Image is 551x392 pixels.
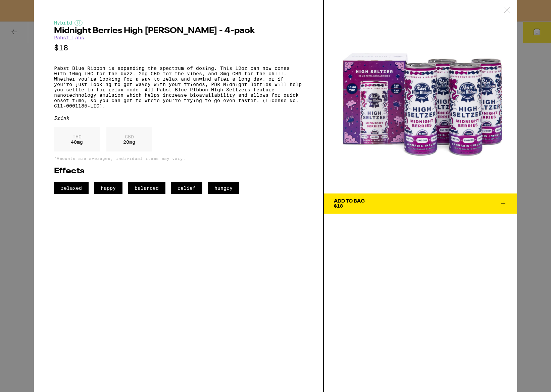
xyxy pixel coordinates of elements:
[54,20,303,26] div: Hybrid
[54,66,303,108] p: Pabst Blue Ribbon is expanding the spectrum of dosing. This 12oz can now comes with 10mg THC for ...
[106,127,152,151] div: 20 mg
[171,182,202,194] span: relief
[208,182,239,194] span: hungry
[123,134,135,139] p: CBD
[54,156,303,161] p: *Amounts are averages, individual items may vary.
[334,203,343,209] span: $18
[324,193,517,214] button: Add To Bag$18
[54,27,303,35] h2: Midnight Berries High [PERSON_NAME] - 4-pack
[54,182,89,194] span: relaxed
[54,115,303,121] div: Drink
[334,199,365,204] div: Add To Bag
[54,127,100,151] div: 40 mg
[54,44,303,52] p: $18
[54,167,303,175] h2: Effects
[94,182,122,194] span: happy
[71,134,83,139] p: THC
[128,182,165,194] span: balanced
[74,20,83,26] img: hybridColor.svg
[54,35,84,40] a: Pabst Labs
